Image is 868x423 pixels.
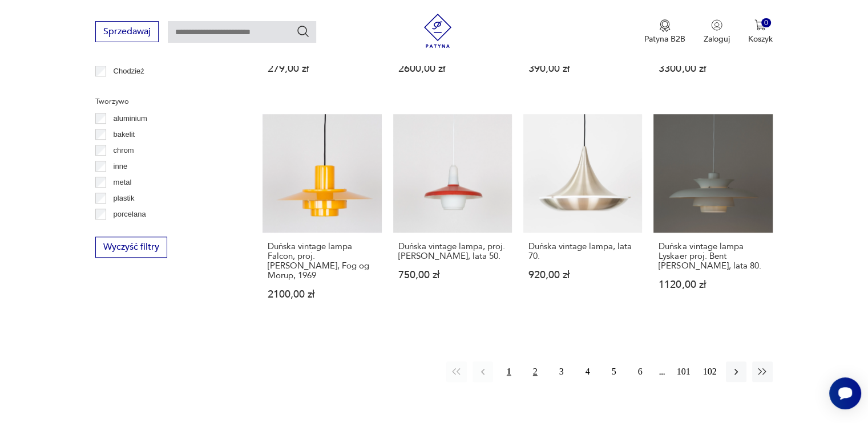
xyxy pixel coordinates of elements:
p: inne [114,160,128,173]
button: 0Koszyk [748,19,773,44]
a: Duńska vintage lampa Falcon, proj. Andreas Hansen, Fog og Morup, 1969Duńska vintage lampa Falcon,... [263,114,381,322]
p: aluminium [114,112,147,125]
button: Wyczyść filtry [95,237,167,258]
button: Szukaj [296,25,310,38]
p: bakelit [114,128,135,141]
a: Ikona medaluPatyna B2B [644,19,685,44]
img: Patyna - sklep z meblami i dekoracjami vintage [421,14,455,48]
p: 2100,00 zł [268,290,376,299]
a: Duńska vintage lampa Lyskaer proj. Bent Nordsted, lata 80.Duńska vintage lampa Lyskaer proj. Bent... [653,114,772,322]
button: 4 [578,361,598,382]
a: Duńska vintage lampa, proj. Bent Karlby, lata 50.Duńska vintage lampa, proj. [PERSON_NAME], lata ... [393,114,512,322]
button: Patyna B2B [644,19,685,44]
p: chrom [114,144,134,157]
button: Zaloguj [704,19,730,44]
img: Ikona medalu [659,19,671,32]
img: Ikonka użytkownika [711,19,722,31]
p: 2600,00 zł [398,64,507,74]
div: 0 [761,18,771,28]
p: Koszyk [748,34,773,44]
p: 1120,00 zł [659,280,767,290]
p: Ćmielów [114,81,142,93]
a: Duńska vintage lampa, lata 70.Duńska vintage lampa, lata 70.920,00 zł [523,114,642,322]
p: metal [114,176,132,189]
p: plastik [114,192,135,205]
button: 3 [551,361,572,382]
h3: Duńska vintage lampa Lyskaer proj. Bent [PERSON_NAME], lata 80. [659,242,767,271]
h3: Duńska vintage lampa Falcon, proj. [PERSON_NAME], Fog og Morup, 1969 [268,242,376,280]
iframe: Smartsupp widget button [829,377,861,409]
p: Patyna B2B [644,34,685,44]
button: 5 [604,361,624,382]
p: 3300,00 zł [659,64,767,74]
p: 390,00 zł [528,64,637,74]
p: Chodzież [114,65,144,78]
h3: Duńska vintage lampa, lata 70. [528,242,637,261]
p: 750,00 zł [398,270,507,280]
p: porcelit [114,224,138,237]
a: Sprzedawaj [95,29,159,36]
button: 1 [499,361,519,382]
p: porcelana [114,208,146,221]
button: 102 [700,361,720,382]
p: Zaloguj [704,34,730,44]
button: Sprzedawaj [95,21,159,42]
button: 2 [525,361,546,382]
p: Tworzywo [95,95,235,108]
img: Ikona koszyka [754,19,766,31]
p: 920,00 zł [528,270,637,280]
h3: Duńska vintage lampa, proj. [PERSON_NAME], lata 50. [398,242,507,261]
p: 279,00 zł [268,64,376,74]
button: 101 [673,361,694,382]
button: 6 [630,361,651,382]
